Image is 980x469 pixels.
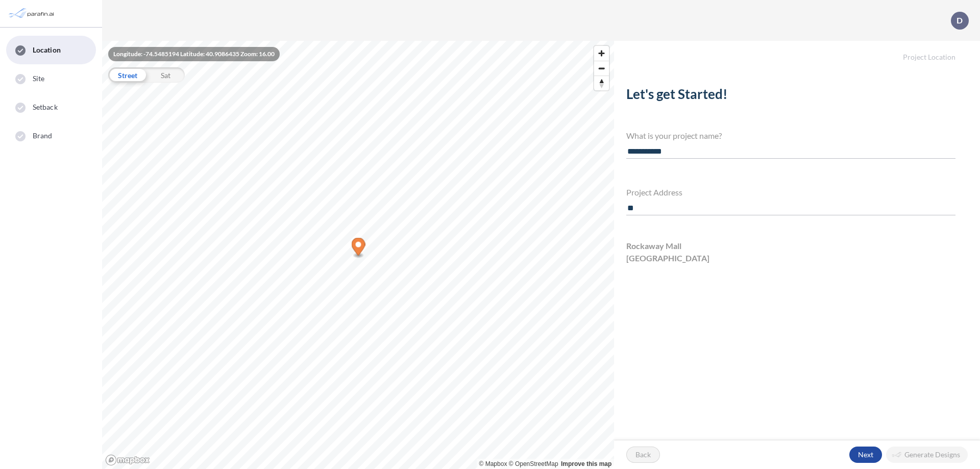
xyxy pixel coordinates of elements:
[858,450,873,460] p: Next
[957,16,963,25] p: D
[594,61,609,76] span: Zoom out
[626,187,955,197] h4: Project Address
[561,460,611,467] a: Improve this map
[509,460,558,467] a: OpenStreetMap
[146,67,185,83] div: Sat
[105,454,150,466] a: Mapbox homepage
[108,67,146,83] div: Street
[33,102,58,112] span: Setback
[614,41,980,62] h5: Project Location
[626,252,709,264] span: [GEOGRAPHIC_DATA]
[352,238,365,259] div: Map marker
[479,460,507,467] a: Mapbox
[626,240,681,252] span: Rockaway Mall
[8,4,57,23] img: Parafin
[33,45,61,55] span: Location
[594,76,609,90] button: Reset bearing to north
[594,46,609,61] button: Zoom in
[108,47,280,61] div: Longitude: -74.5485194 Latitude: 40.9086435 Zoom: 16.00
[594,61,609,76] button: Zoom out
[626,131,955,140] h4: What is your project name?
[626,86,955,106] h2: Let's get Started!
[33,73,44,84] span: Site
[849,447,882,463] button: Next
[102,41,614,469] canvas: Map
[33,131,53,141] span: Brand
